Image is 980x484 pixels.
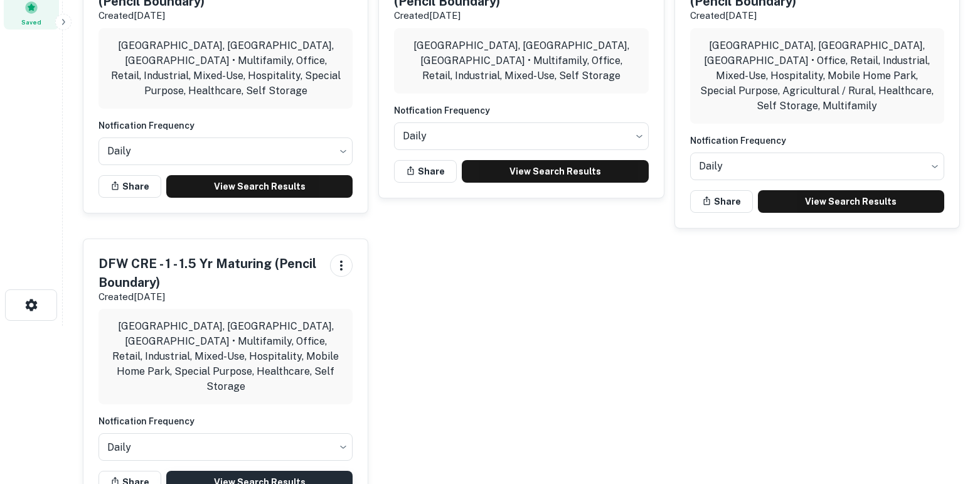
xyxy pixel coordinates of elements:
[99,134,353,169] div: Without label
[690,134,944,148] h6: Notfication Frequency
[99,414,353,428] h6: Notfication Frequency
[404,38,638,83] p: [GEOGRAPHIC_DATA], [GEOGRAPHIC_DATA], [GEOGRAPHIC_DATA] • Multifamily, Office, Retail, Industrial...
[99,175,161,198] button: Share
[99,289,320,304] p: Created [DATE]
[394,160,457,183] button: Share
[99,8,320,23] p: Created [DATE]
[109,319,343,394] p: [GEOGRAPHIC_DATA], [GEOGRAPHIC_DATA], [GEOGRAPHIC_DATA] • Multifamily, Office, Retail, Industrial...
[690,149,944,184] div: Without label
[99,119,353,132] h6: Notfication Frequency
[21,17,41,27] span: Saved
[917,343,980,404] iframe: Chat Widget
[99,254,320,292] h5: DFW CRE - 1 - 1.5 Yr Maturing (Pencil Boundary)
[394,119,648,154] div: Without label
[99,429,353,465] div: Without label
[394,8,615,23] p: Created [DATE]
[690,190,753,213] button: Share
[109,38,343,99] p: [GEOGRAPHIC_DATA], [GEOGRAPHIC_DATA], [GEOGRAPHIC_DATA] • Multifamily, Office, Retail, Industrial...
[166,175,353,198] a: View Search Results
[700,38,934,114] p: [GEOGRAPHIC_DATA], [GEOGRAPHIC_DATA], [GEOGRAPHIC_DATA] • Office, Retail, Industrial, Mixed-Use, ...
[690,8,912,23] p: Created [DATE]
[394,104,648,117] h6: Notfication Frequency
[758,190,944,213] a: View Search Results
[462,160,648,183] a: View Search Results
